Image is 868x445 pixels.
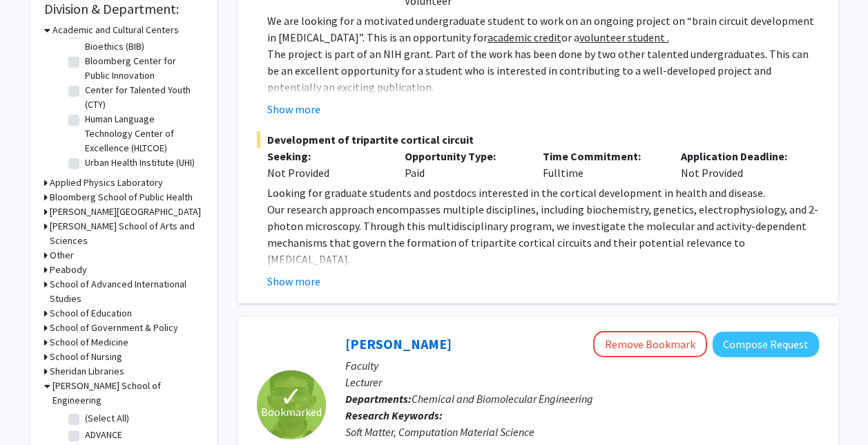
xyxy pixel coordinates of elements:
h3: Bloomberg School of Public Health [50,190,193,205]
label: (Select All) [85,411,129,426]
label: Center for Talented Youth (CTY) [85,83,200,112]
p: Time Commitment: [543,148,660,164]
div: Not Provided [671,148,809,181]
h3: Other [50,248,74,263]
button: Show more [267,273,320,290]
label: Urban Health Institute (UHI) [85,155,195,170]
p: Faculty [345,357,819,374]
div: Fulltime [532,148,671,181]
p: Looking for graduate students and postdocs interested in the cortical development in health and d... [267,184,819,201]
button: Compose Request to John Edison [713,332,819,357]
p: Application Deadline: [681,148,798,164]
span: Chemical and Biomolecular Engineering [412,392,593,406]
button: Show more [267,101,320,117]
h3: Sheridan Libraries [50,364,124,379]
div: Paid [394,148,532,181]
h3: School of Government & Policy [50,321,178,335]
h3: Peabody [50,263,87,277]
div: Not Provided [267,164,385,181]
h3: School of Medicine [50,335,128,350]
p: We are looking for a motivated undergraduate student to work on an ongoing project on “brain circ... [267,12,819,46]
h3: [PERSON_NAME] School of Engineering [52,379,203,408]
p: Opportunity Type: [405,148,522,164]
h3: School of Nursing [50,350,122,364]
h3: School of Advanced International Studies [50,277,203,306]
iframe: Chat [10,383,59,435]
label: [PERSON_NAME] Institute of Bioethics (BIB) [85,25,200,54]
h3: Applied Physics Laboratory [50,176,163,190]
p: The project is part of an NIH grant. Part of the work has been done by two other talented undergr... [267,46,819,95]
h2: Division & Department: [44,1,203,17]
p: Our research approach encompasses multiple disciplines, including biochemistry, genetics, electro... [267,201,819,267]
span: ✓ [280,390,303,404]
b: Research Keywords: [345,408,443,422]
b: Departments: [345,392,412,406]
h3: Academic and Cultural Centers [52,23,179,37]
span: Bookmarked [261,404,322,420]
span: Development of tripartite cortical circuit [257,131,819,148]
u: volunteer student . [579,30,669,44]
a: [PERSON_NAME] [345,335,452,352]
label: Human Language Technology Center of Excellence (HLTCOE) [85,112,200,155]
label: ADVANCE [85,428,122,442]
h3: School of Education [50,306,132,321]
h3: [PERSON_NAME][GEOGRAPHIC_DATA] [50,205,201,219]
h3: [PERSON_NAME] School of Arts and Sciences [50,219,203,248]
button: Remove Bookmark [593,331,707,357]
u: academic credit [488,30,561,44]
label: Bloomberg Center for Public Innovation [85,54,200,83]
p: Seeking: [267,148,385,164]
p: Lecturer [345,374,819,390]
div: Soft Matter, Computation Material Science [345,424,819,440]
